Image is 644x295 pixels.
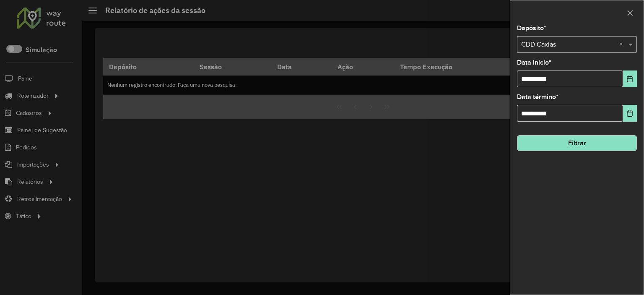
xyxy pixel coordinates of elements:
[623,105,637,122] button: Choose Date
[517,92,558,102] label: Data término
[619,39,626,50] span: Clear all
[517,57,551,68] label: Data início
[517,135,637,151] button: Filtrar
[517,23,546,33] label: Depósito
[623,70,637,87] button: Choose Date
